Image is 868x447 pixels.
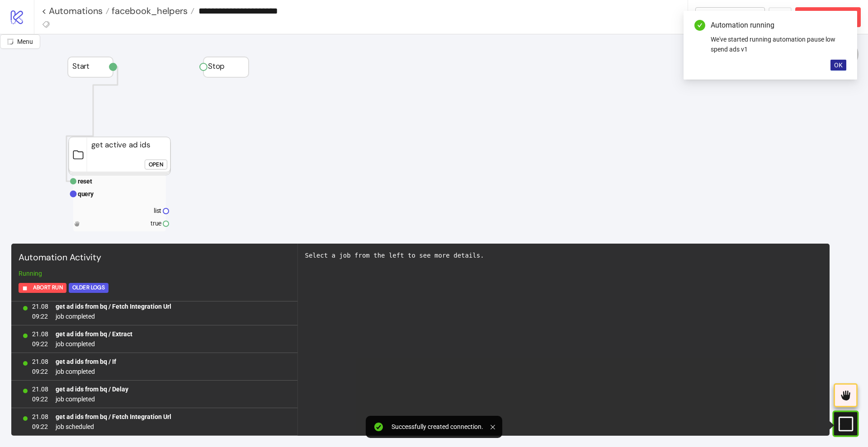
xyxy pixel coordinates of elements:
[42,6,109,15] a: < Automations
[32,394,48,404] span: 09:22
[15,247,294,268] div: Automation Activity
[56,413,171,420] b: get ad ids from bq / Fetch Integration Url
[711,20,846,31] div: Automation running
[19,283,66,293] button: Abort Run
[392,423,483,431] div: Successfully created connection.
[56,311,171,321] span: job completed
[72,282,105,293] div: Older Logs
[32,367,48,376] span: 09:22
[795,7,861,27] button: Abort Run
[32,301,48,311] span: 21.08
[32,329,48,339] span: 21.08
[56,330,132,338] b: get ad ids from bq / Extract
[33,282,63,293] span: Abort Run
[56,422,171,432] span: job scheduled
[149,160,163,170] div: Open
[56,358,116,365] b: get ad ids from bq / If
[32,339,48,349] span: 09:22
[56,303,171,310] b: get ad ids from bq / Fetch Integration Url
[145,160,167,169] button: Open
[56,339,132,349] span: job completed
[694,20,705,31] span: check-circle
[56,386,128,393] b: get ad ids from bq / Delay
[56,367,116,376] span: job completed
[15,268,294,278] div: Running
[695,7,765,27] button: To Widgets
[109,6,194,15] a: facebook_helpers
[32,311,48,321] span: 09:22
[32,357,48,367] span: 21.08
[32,422,48,432] span: 09:22
[109,5,188,17] span: facebook_helpers
[17,38,33,45] span: Menu
[711,34,846,54] div: We've started running automation pause low spend ads v1
[56,394,128,404] span: job completed
[830,60,846,71] button: OK
[305,251,823,260] div: Select a job from the left to see more details.
[69,283,108,293] button: Older Logs
[78,190,94,198] text: query
[769,7,792,27] button: ...
[7,38,14,45] span: radius-bottomright
[834,61,843,69] span: OK
[32,384,48,394] span: 21.08
[32,412,48,422] span: 21.08
[78,178,92,185] text: reset
[154,207,161,214] text: list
